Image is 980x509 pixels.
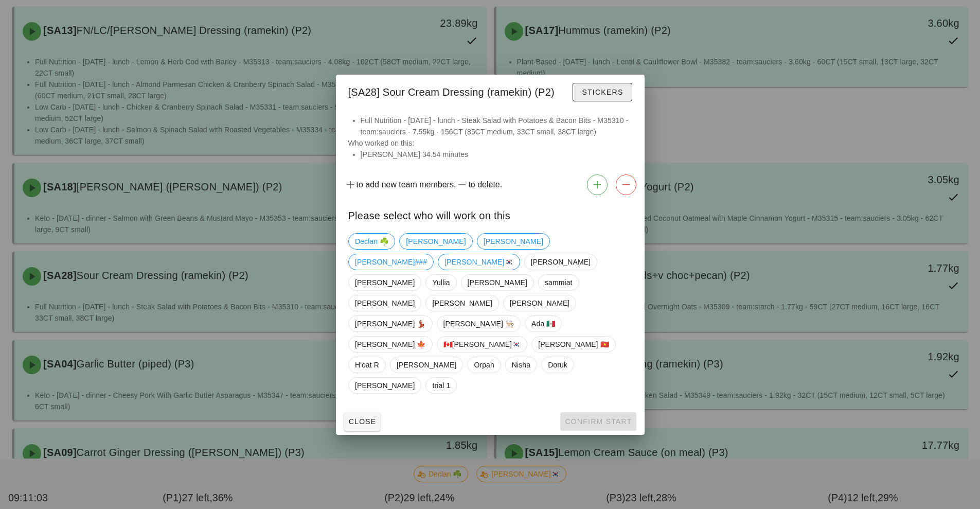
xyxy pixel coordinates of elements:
[530,254,590,270] span: [PERSON_NAME]
[336,170,645,199] div: to add new team members. to delete.
[355,275,415,290] span: [PERSON_NAME]
[432,295,492,311] span: [PERSON_NAME]
[355,316,426,331] span: [PERSON_NAME] 💃🏽
[336,75,645,107] div: [SA28] Sour Cream Dressing (ramekin) (P2)
[396,357,456,373] span: [PERSON_NAME]
[336,199,645,229] div: Please select who will work on this
[467,275,527,290] span: [PERSON_NAME]
[511,357,530,373] span: Nisha
[474,357,494,373] span: Orpah
[355,337,426,352] span: [PERSON_NAME] 🍁
[538,337,609,352] span: [PERSON_NAME] 🇻🇳
[361,115,632,137] li: Full Nutrition - [DATE] - lunch - Steak Salad with Potatoes & Bacon Bits - M35310 - team:sauciers...
[355,234,388,249] span: Declan ☘️
[361,149,632,160] li: [PERSON_NAME] 34.54 minutes
[355,295,415,311] span: [PERSON_NAME]
[355,378,415,393] span: [PERSON_NAME]
[531,316,555,331] span: Ada 🇲🇽
[336,115,645,170] div: Who worked on this:
[548,357,567,373] span: Doruk
[355,357,379,373] span: H'oat R
[444,254,513,270] span: [PERSON_NAME]🇰🇷
[348,417,377,426] span: Close
[483,234,543,249] span: [PERSON_NAME]
[544,275,572,290] span: sammiat
[509,295,569,311] span: [PERSON_NAME]
[432,275,450,290] span: Yullia
[443,316,514,331] span: [PERSON_NAME] 👨🏼‍🍳
[432,378,450,393] span: trial 1
[406,234,466,249] span: [PERSON_NAME]
[581,88,623,96] span: Stickers
[355,254,427,270] span: [PERSON_NAME]###
[443,337,521,352] span: 🇨🇦[PERSON_NAME]🇰🇷
[573,83,632,101] button: Stickers
[344,412,381,431] button: Close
